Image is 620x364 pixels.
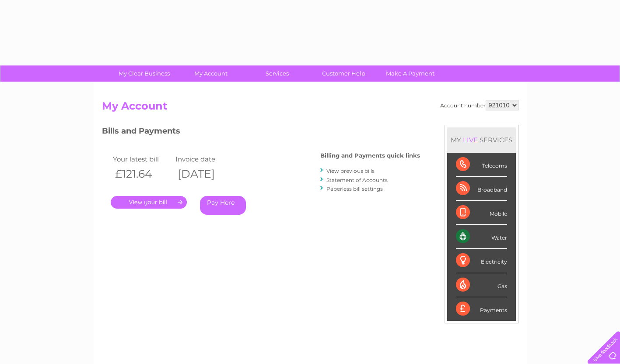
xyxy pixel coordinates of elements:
a: Make A Payment [374,65,446,82]
div: LIVE [461,136,480,144]
a: Customer Help [308,65,380,82]
a: View previous bills [326,168,375,174]
th: [DATE] [173,165,236,183]
div: Water [456,225,507,249]
div: Telecoms [456,153,507,177]
a: . [111,196,187,209]
a: Services [241,65,313,82]
div: Electricity [456,249,507,273]
div: Broadband [456,177,507,201]
div: Account number [440,100,518,110]
div: MY SERVICES [447,127,516,152]
h3: Bills and Payments [102,125,420,140]
div: Gas [456,273,507,297]
td: Invoice date [173,153,236,165]
a: My Account [175,65,247,82]
a: Statement of Accounts [326,177,388,183]
div: Mobile [456,201,507,225]
div: Payments [456,297,507,321]
th: £121.64 [111,165,174,183]
a: My Clear Business [108,65,180,82]
td: Your latest bill [111,153,174,165]
a: Pay Here [200,196,246,215]
h2: My Account [102,100,518,117]
h4: Billing and Payments quick links [320,152,420,159]
a: Paperless bill settings [326,185,383,192]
